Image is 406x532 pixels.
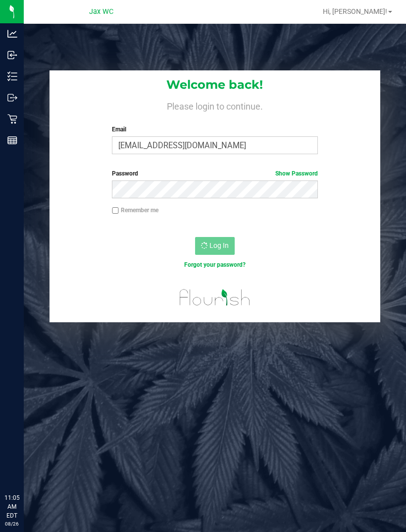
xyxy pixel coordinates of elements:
span: Password [112,170,138,177]
inline-svg: Outbound [7,93,17,103]
inline-svg: Reports [7,135,17,145]
h1: Welcome back! [50,78,380,91]
a: Show Password [275,170,318,177]
inline-svg: Analytics [7,29,17,39]
label: Remember me [112,206,158,215]
img: flourish_logo.svg [173,280,256,315]
label: Email [112,125,318,134]
button: Log In [195,237,235,255]
p: 11:05 AM EDT [4,493,19,520]
inline-svg: Inbound [7,50,17,60]
h4: Please login to continue. [50,99,380,111]
inline-svg: Retail [7,114,17,124]
inline-svg: Inventory [7,71,17,81]
span: Hi, [PERSON_NAME]! [323,7,387,15]
input: Remember me [112,207,119,214]
span: Jax WC [89,7,113,16]
span: Log In [209,241,229,249]
p: 08/26 [4,520,19,528]
a: Forgot your password? [184,261,246,268]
